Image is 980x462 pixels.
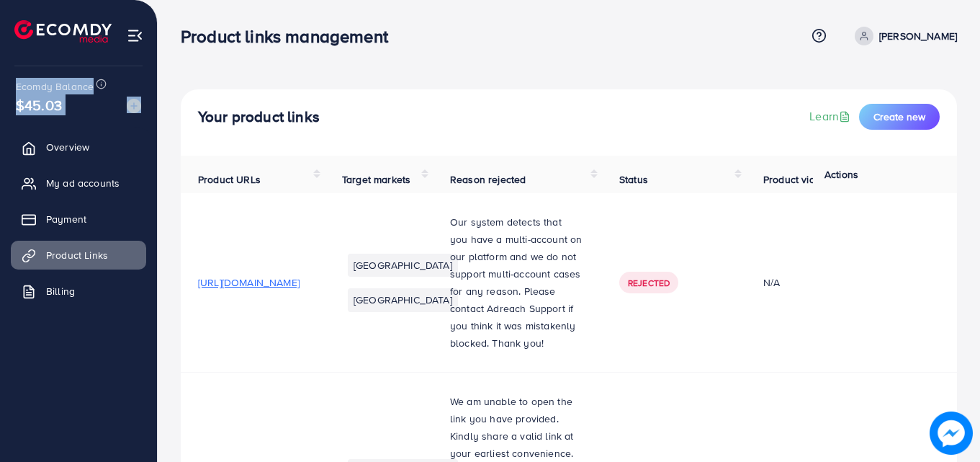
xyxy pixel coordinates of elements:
[879,27,957,45] p: [PERSON_NAME]
[16,79,94,94] span: Ecomdy Balance
[348,288,458,311] li: [GEOGRAPHIC_DATA]
[127,99,141,113] img: image
[619,172,648,187] span: Status
[14,20,112,43] img: logo
[930,412,973,455] img: image
[628,277,670,289] span: Rejected
[763,275,865,290] div: N/A
[11,241,146,270] a: Product Links
[46,284,75,298] span: Billing
[46,248,108,262] span: Product Links
[198,172,261,187] span: Product URLs
[342,172,410,187] span: Target markets
[11,205,146,234] a: Payment
[46,176,120,190] span: My ad accounts
[11,133,146,161] a: Overview
[450,172,526,187] span: Reason rejected
[46,140,89,154] span: Overview
[16,94,62,115] span: $45.03
[11,169,146,197] a: My ad accounts
[198,275,300,290] span: [URL][DOMAIN_NAME]
[11,277,146,306] a: Billing
[198,108,320,126] h4: Your product links
[809,108,853,125] a: Learn
[824,167,858,182] span: Actions
[873,110,925,124] span: Create new
[849,27,957,45] a: [PERSON_NAME]
[348,254,458,277] li: [GEOGRAPHIC_DATA]
[859,104,940,130] button: Create new
[127,27,143,44] img: menu
[450,393,585,462] p: We am unable to open the link you have provided. Kindly share a valid link at your earliest conve...
[450,213,585,352] p: Our system detects that you have a multi-account on our platform and we do not support multi-acco...
[46,212,86,226] span: Payment
[763,172,827,187] span: Product video
[181,26,400,47] h3: Product links management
